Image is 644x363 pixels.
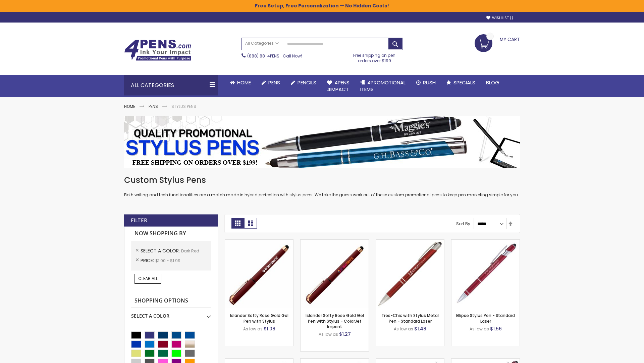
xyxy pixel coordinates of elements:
[394,326,413,332] span: As low as
[243,326,263,332] span: As low as
[301,239,369,245] a: Islander Softy Rose Gold Gel Pen with Stylus - ColorJet Imprint-Dark Red
[486,15,513,21] a: Wishlist
[376,240,444,308] img: Tres-Chic with Stylus Metal Pen - Standard Laser-Dark Red
[451,240,520,308] img: Ellipse Stylus Pen - Standard Laser-Dark Red
[124,116,520,168] img: Stylus Pens
[423,79,436,86] span: Rush
[225,239,293,245] a: Islander Softy Rose Gold Gel Pen with Stylus-Dark Red
[264,325,275,332] span: $1.08
[135,274,161,283] a: Clear All
[231,218,244,229] strong: Grid
[319,331,338,337] span: As low as
[451,239,520,245] a: Ellipse Stylus Pen - Standard Laser-Dark Red
[481,75,504,90] a: Blog
[456,221,470,227] label: Sort By
[124,75,218,95] div: All Categories
[441,75,481,90] a: Specials
[301,240,369,308] img: Islander Softy Rose Gold Gel Pen with Stylus - ColorJet Imprint-Dark Red
[490,325,502,332] span: $1.56
[181,248,199,254] span: Dark Red
[360,79,406,93] span: 4PROMOTIONAL ITEMS
[124,175,520,186] h1: Custom Stylus Pens
[230,313,288,324] a: Islander Softy Rose Gold Gel Pen with Stylus
[298,79,316,86] span: Pencils
[486,79,499,86] span: Blog
[414,325,426,332] span: $1.48
[327,79,350,93] span: 4Pens 4impact
[381,313,439,324] a: Tres-Chic with Stylus Metal Pen - Standard Laser
[155,258,180,264] span: $1.00 - $1.99
[225,240,293,308] img: Islander Softy Rose Gold Gel Pen with Stylus-Dark Red
[131,227,211,241] strong: Now Shopping by
[456,313,515,324] a: Ellipse Stylus Pen - Standard Laser
[171,104,196,109] strong: Stylus Pens
[256,75,285,90] a: Pens
[268,79,280,86] span: Pens
[411,75,441,90] a: Rush
[131,308,211,319] div: Select A Color
[131,217,147,224] strong: Filter
[322,75,355,97] a: 4Pens4impact
[470,326,489,332] span: As low as
[346,50,403,64] div: Free shipping on pen orders over $199
[355,75,411,97] a: 4PROMOTIONALITEMS
[242,38,282,49] a: All Categories
[124,175,520,198] div: Both writing and tech functionalities are a match made in hybrid perfection with stylus pens. We ...
[247,53,302,59] span: - Call Now!
[141,257,155,264] span: Price
[237,79,251,86] span: Home
[285,75,322,90] a: Pencils
[225,75,256,90] a: Home
[247,53,279,59] a: (888) 88-4PENS
[124,39,191,61] img: 4Pens Custom Pens and Promotional Products
[149,104,158,109] a: Pens
[376,239,444,245] a: Tres-Chic with Stylus Metal Pen - Standard Laser-Dark Red
[141,247,181,254] span: Select A Color
[306,313,364,329] a: Islander Softy Rose Gold Gel Pen with Stylus - ColorJet Imprint
[138,276,158,281] span: Clear All
[124,104,135,109] a: Home
[245,41,279,46] span: All Categories
[453,79,475,86] span: Specials
[339,331,351,337] span: $1.27
[131,294,211,308] strong: Shopping Options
